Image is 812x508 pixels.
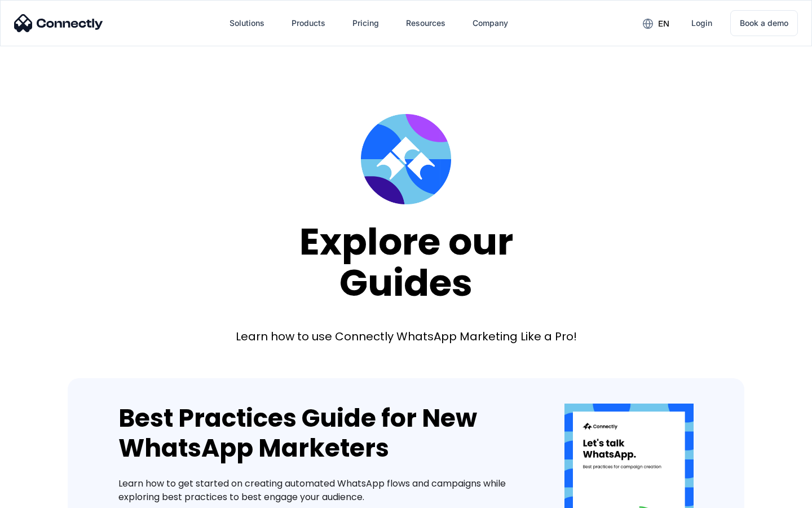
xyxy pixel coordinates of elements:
[236,329,577,344] div: Learn how to use Connectly WhatsApp Marketing Like a Pro!
[299,221,513,303] div: Explore our Guides
[14,14,103,32] img: Connectly Logo
[730,10,798,36] a: Book a demo
[352,15,379,31] div: Pricing
[118,477,531,504] div: Learn how to get started on creating automated WhatsApp flows and campaigns while exploring best ...
[118,404,531,463] div: Best Practices Guide for New WhatsApp Marketers
[11,488,68,504] aside: Language selected: English
[691,15,712,31] div: Login
[230,15,264,31] div: Solutions
[473,15,508,31] div: Company
[292,15,325,31] div: Products
[343,10,388,37] a: Pricing
[682,10,721,37] a: Login
[658,16,669,32] div: en
[23,488,68,504] ul: Language list
[406,15,445,31] div: Resources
